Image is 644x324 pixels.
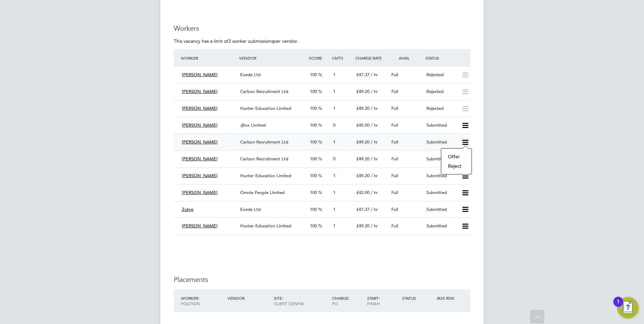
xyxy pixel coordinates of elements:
span: / hr [371,122,378,128]
span: / Position [181,295,200,306]
span: Full [391,190,398,195]
span: Full [391,173,398,179]
div: IR35 Risk [435,292,458,304]
span: [PERSON_NAME] [182,223,218,229]
span: 100 [310,206,317,212]
span: 100 [310,173,317,179]
span: Jjfox Limited [240,122,266,128]
span: Carbon Recruitment Ltd [240,139,288,145]
div: Vendor [237,52,307,64]
span: [PERSON_NAME] [182,89,218,94]
div: Rejected [424,86,459,97]
span: [PERSON_NAME] [182,173,218,179]
div: Charge Rate [354,52,389,64]
div: Score [307,52,330,64]
div: Status [400,292,436,304]
div: Submitted [424,120,459,131]
span: [PERSON_NAME] [182,190,218,195]
span: / hr [371,190,378,195]
em: 3 worker submissions [228,38,273,44]
span: / hr [371,156,378,162]
span: £49.20 [356,139,369,145]
span: / Finish [367,295,380,306]
li: Offer [445,152,468,161]
div: Rejected [424,103,459,114]
div: Submitted [424,204,459,215]
span: Full [391,122,398,128]
span: / PO [332,295,350,306]
span: £49.20 [356,156,369,162]
span: [PERSON_NAME] [182,72,218,77]
span: 100 [310,122,317,128]
span: 1 [333,173,335,179]
span: Zuhre [182,206,193,212]
div: Charge [330,292,365,310]
h3: Placements [174,275,470,284]
span: Full [391,223,398,229]
span: / hr [371,173,378,179]
div: 1 [617,302,620,311]
div: Vendor [226,292,272,304]
li: Reject [445,161,468,171]
h3: Workers [174,24,470,33]
div: Rejected [424,69,459,80]
span: [PERSON_NAME] [182,139,218,145]
span: [PERSON_NAME] [182,105,218,111]
span: £49.20 [356,223,369,229]
span: / hr [371,89,378,94]
div: Cmts [330,52,354,64]
span: Exede Ltd [240,72,261,77]
div: Worker [179,292,226,310]
p: This vacancy has a limit of per vendor. [174,38,470,44]
div: Submitted [424,221,459,232]
span: Full [391,72,398,77]
span: Carbon Recruitment Ltd [240,89,288,94]
span: Omnia People Limited [240,190,285,195]
span: £42.00 [356,190,369,195]
span: 1 [333,72,335,77]
div: Avail [389,52,424,64]
span: Hunter Education Limited [240,105,291,111]
span: / hr [371,223,378,229]
span: £47.37 [356,72,369,77]
div: Submitted [424,170,459,182]
span: Exede Ltd [240,206,261,212]
span: 100 [310,72,317,77]
span: 0 [333,122,335,128]
span: / Client Config [274,295,304,306]
div: Submitted [424,187,459,198]
span: / hr [371,105,378,111]
span: Hunter Education Limited [240,223,291,229]
span: 100 [310,190,317,195]
span: £49.20 [356,89,369,94]
span: Full [391,206,398,212]
span: [PERSON_NAME] [182,156,218,162]
span: Carbon Recruitment Ltd [240,156,288,162]
div: Status [424,52,470,64]
span: Hunter Education Limited [240,173,291,179]
button: Open Resource Center, 1 new notification [617,297,639,319]
span: 100 [310,105,317,111]
span: 1 [333,105,335,111]
span: 100 [310,223,317,229]
span: [PERSON_NAME] [182,122,218,128]
span: £49.20 [356,173,369,179]
span: 1 [333,190,335,195]
span: Full [391,139,398,145]
span: 100 [310,139,317,145]
div: Submitted [424,137,459,148]
div: Submitted [424,154,459,165]
span: Full [391,89,398,94]
span: 1 [333,89,335,94]
div: Site [272,292,330,310]
span: / hr [371,139,378,145]
span: 100 [310,89,317,94]
span: £49.20 [356,105,369,111]
span: £47.37 [356,206,369,212]
span: 100 [310,156,317,162]
span: 1 [333,223,335,229]
div: Start [365,292,400,310]
span: 1 [333,206,335,212]
span: / hr [371,206,378,212]
span: Full [391,156,398,162]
